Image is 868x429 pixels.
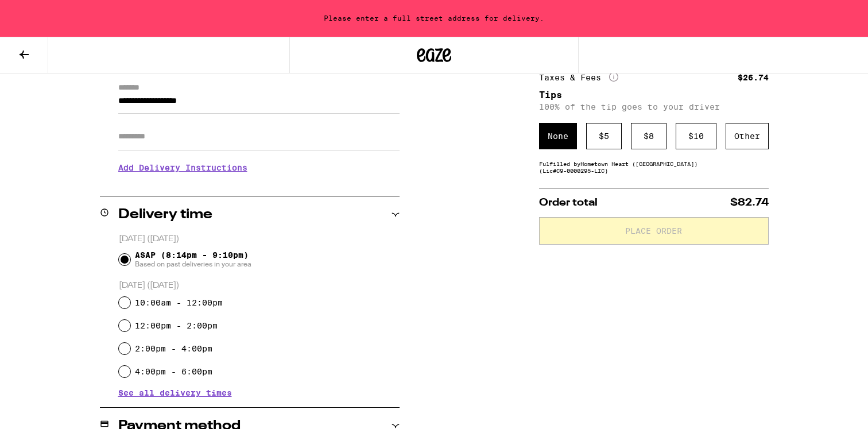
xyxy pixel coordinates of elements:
span: Place Order [625,227,682,235]
span: $82.74 [730,198,769,208]
p: [DATE] ([DATE]) [119,280,400,291]
div: $26.74 [738,74,769,82]
label: 12:00pm - 2:00pm [135,321,218,330]
div: Taxes & Fees [539,72,618,83]
h5: Tips [539,91,769,100]
label: 4:00pm - 6:00pm [135,367,212,376]
span: Based on past deliveries in your area [135,260,251,269]
span: Hi. Need any help? [7,8,83,17]
h3: Add Delivery Instructions [118,154,400,181]
label: 10:00am - 12:00pm [135,298,223,307]
div: None [539,123,577,149]
button: Place Order [539,217,769,245]
div: $ 5 [586,123,622,149]
div: $ 10 [676,123,716,149]
p: 100% of the tip goes to your driver [539,102,769,111]
div: $ 8 [631,123,666,149]
p: [DATE] ([DATE]) [119,234,400,245]
span: ASAP (8:14pm - 9:10pm) [135,250,251,269]
div: Fulfilled by Hometown Heart ([GEOGRAPHIC_DATA]) (Lic# C9-0000295-LIC ) [539,160,769,174]
span: Order total [539,198,598,208]
div: Other [726,123,769,149]
h2: Delivery time [118,208,212,222]
label: 2:00pm - 4:00pm [135,344,212,353]
button: See all delivery times [118,389,232,397]
p: We'll contact you at [PHONE_NUMBER] when we arrive [118,181,400,190]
